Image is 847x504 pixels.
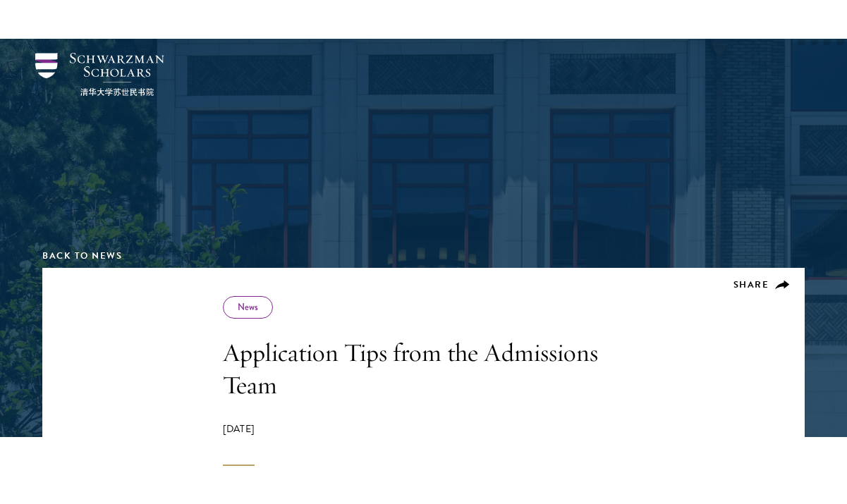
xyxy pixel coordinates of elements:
a: News [238,300,258,314]
button: Share [733,278,791,291]
span: Share [733,278,769,292]
a: Back to News [42,249,122,263]
div: [DATE] [223,422,625,466]
h1: Application Tips from the Admissions Team [223,336,625,401]
img: Schwarzman Scholars [35,53,164,96]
